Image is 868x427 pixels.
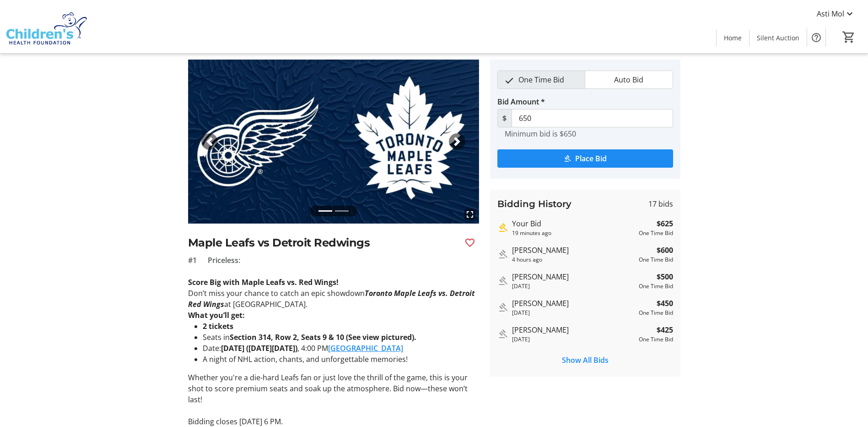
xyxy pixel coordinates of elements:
[512,218,635,229] div: Your Bid
[497,351,673,369] button: Show All Bids
[757,33,799,43] span: Silent Auction
[203,354,479,365] li: A night of NHL action, chants, and unforgettable memories!
[512,282,635,290] div: [DATE]
[328,343,403,353] a: [GEOGRAPHIC_DATA]
[188,310,245,320] strong: What you’ll get:
[817,8,844,19] span: Asti Mol
[512,324,635,335] div: [PERSON_NAME]
[461,234,479,252] button: Favourite
[512,298,635,309] div: [PERSON_NAME]
[203,321,233,331] strong: 2 tickets
[749,29,807,46] a: Silent Auction
[505,129,576,138] tr-hint: Minimum bid is $650
[657,324,673,335] strong: $425
[497,197,571,211] h3: Bidding History
[575,153,607,164] span: Place Bid
[5,4,87,49] img: Children's Health Foundation's Logo
[497,249,508,260] mat-icon: Outbid
[724,33,742,43] span: Home
[841,29,857,45] button: Cart
[513,71,570,88] span: One Time Bid
[188,288,479,310] p: Don’t miss your chance to catch an epic showdown at [GEOGRAPHIC_DATA].
[497,275,508,286] mat-icon: Outbid
[639,256,673,264] div: One Time Bid
[639,229,673,237] div: One Time Bid
[497,96,545,107] label: Bid Amount *
[657,271,673,282] strong: $500
[657,218,673,229] strong: $625
[512,271,635,282] div: [PERSON_NAME]
[562,355,609,366] span: Show All Bids
[188,235,457,251] h2: Maple Leafs vs Detroit Redwings
[188,416,479,427] p: Bidding closes [DATE] 6 PM.
[230,332,416,342] strong: Section 314, Row 2, Seats 9 & 10 (See view pictured).
[717,29,749,46] a: Home
[221,343,297,353] strong: [DATE] ([DATE][DATE])
[497,328,508,339] mat-icon: Outbid
[512,229,635,237] div: 19 minutes ago
[188,372,479,405] p: Whether you're a die-hard Leafs fan or just love the thrill of the game, this is your shot to sco...
[188,277,339,287] strong: Score Big with Maple Leafs vs. Red Wings!
[639,335,673,344] div: One Time Bid
[188,288,475,309] em: Toronto Maple Leafs vs. Detroit Red Wings
[512,256,635,264] div: 4 hours ago
[203,332,479,343] li: Seats in
[512,335,635,344] div: [DATE]
[512,245,635,256] div: [PERSON_NAME]
[648,198,673,209] span: 17 bids
[464,209,475,220] mat-icon: fullscreen
[497,222,508,233] mat-icon: Highest bid
[657,245,673,256] strong: $600
[208,255,240,266] span: Priceless:
[809,6,863,21] button: Asti Mol
[639,282,673,290] div: One Time Bid
[609,71,649,88] span: Auto Bid
[639,309,673,317] div: One Time Bid
[188,60,479,224] img: Image
[807,28,825,47] button: Help
[497,109,512,127] span: $
[512,309,635,317] div: [DATE]
[497,149,673,168] button: Place Bid
[657,298,673,309] strong: $450
[203,343,479,354] li: Date: , 4:00 PM
[497,302,508,313] mat-icon: Outbid
[188,255,197,266] span: #1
